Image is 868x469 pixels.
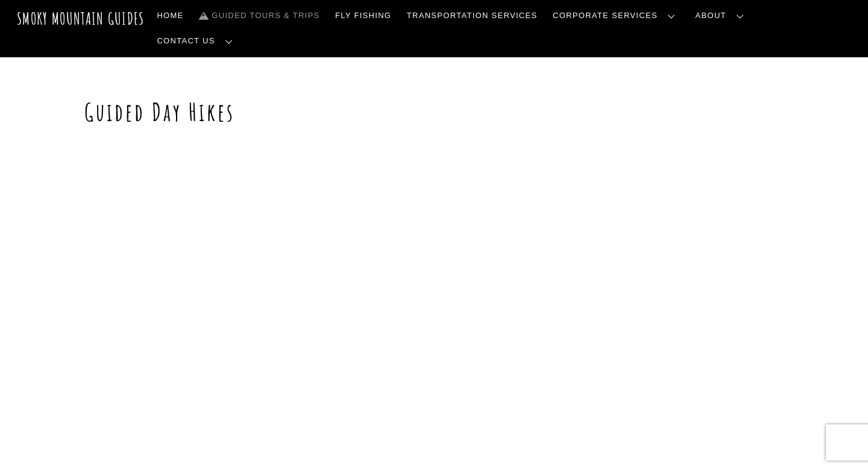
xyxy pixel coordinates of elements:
a: Guided Tours & Trips [194,3,324,28]
a: Contact Us [153,28,242,54]
a: Transportation Services [402,3,542,28]
a: Fly Fishing [330,3,396,28]
a: Smoky Mountain Guides [17,8,145,28]
a: Home [153,3,189,28]
a: About [691,3,753,28]
h1: Guided Day Hikes [84,98,784,127]
a: Corporate Services [548,3,685,28]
